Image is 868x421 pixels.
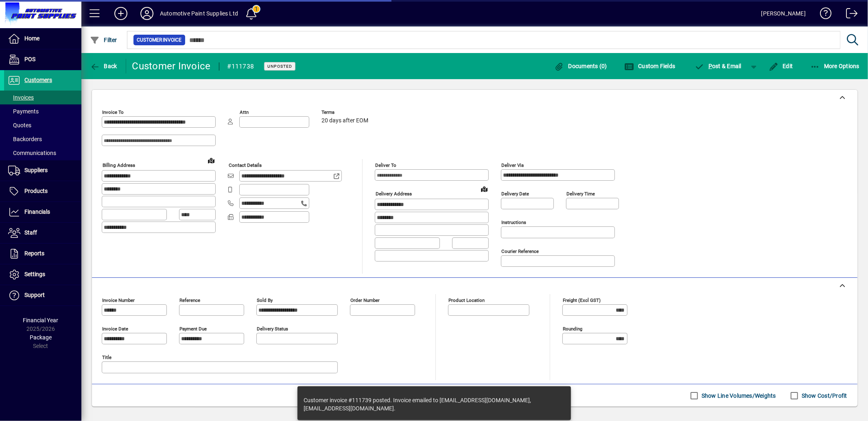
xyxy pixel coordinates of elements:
mat-label: Freight (excl GST) [563,297,601,303]
button: Profile [134,6,160,21]
a: Suppliers [4,160,81,181]
mat-label: Invoice number [102,297,135,303]
span: Payments [8,108,39,115]
label: Show Cost/Profit [800,392,847,400]
button: Filter [88,33,119,47]
a: Payments [4,104,81,118]
span: Terms [321,110,370,115]
a: Reports [4,244,81,264]
a: Settings [4,264,81,285]
mat-label: Order number [350,297,380,303]
span: Back [90,63,117,69]
span: Quotes [8,122,31,129]
button: Custom Fields [622,59,678,73]
span: Unposted [267,64,292,69]
span: Edit [769,63,793,69]
a: View on map [478,182,491,195]
mat-label: Delivery date [501,191,529,197]
mat-label: Reference [179,297,200,303]
a: Products [4,181,81,202]
span: Suppliers [24,167,48,173]
span: Staff [24,229,37,236]
span: Financials [24,208,50,215]
mat-label: Title [102,355,112,360]
a: View on map [205,154,218,167]
span: Communications [8,150,56,156]
span: Custom Fields [624,63,676,69]
button: Documents (0) [552,59,609,73]
button: Back [88,59,119,73]
a: Quotes [4,118,81,132]
span: More Options [810,63,860,69]
button: More Options [808,59,862,73]
mat-label: Sold by [257,297,273,303]
a: Knowledge Base [814,2,832,28]
a: Communications [4,146,81,160]
mat-label: Rounding [563,326,582,332]
mat-label: Deliver via [501,162,524,168]
mat-label: Deliver To [375,162,396,168]
mat-label: Instructions [501,219,526,225]
span: 20 days after EOM [321,117,368,124]
span: Filter [90,37,117,43]
app-page-header-button: Back [81,59,126,73]
a: Financials [4,202,81,222]
span: Invoices [8,94,34,101]
span: Backorders [8,136,42,142]
mat-label: Attn [240,109,249,115]
a: Staff [4,223,81,243]
span: Home [24,35,39,42]
mat-label: Invoice date [102,326,128,332]
a: Backorders [4,132,81,146]
span: Customers [24,77,52,83]
mat-label: Delivery status [257,326,288,332]
div: Customer invoice #111739 posted. Invoice emailed to [EMAIL_ADDRESS][DOMAIN_NAME], [EMAIL_ADDRESS]... [304,396,556,412]
span: P [708,63,712,69]
mat-label: Product location [448,297,485,303]
mat-label: Invoice To [102,109,124,115]
span: Products [24,188,48,194]
a: Support [4,285,81,306]
span: Financial Year [23,317,59,324]
span: Support [24,292,45,298]
div: Customer Invoice [132,60,211,73]
span: ost & Email [695,63,742,69]
span: Package [30,334,52,341]
div: Automotive Paint Supplies Ltd [160,7,238,20]
a: Invoices [4,91,81,104]
mat-label: Delivery time [566,191,595,197]
div: #111738 [227,60,254,73]
mat-label: Courier Reference [501,248,539,254]
label: Show Line Volumes/Weights [700,392,776,400]
mat-label: Payment due [179,326,207,332]
span: POS [24,56,35,62]
a: POS [4,49,81,70]
span: Customer Invoice [137,36,182,44]
span: Documents (0) [554,63,607,69]
button: Edit [767,59,795,73]
span: Reports [24,250,44,257]
span: Settings [24,271,45,277]
a: Home [4,29,81,49]
button: Post & Email [691,59,746,73]
a: Logout [840,2,858,28]
button: Add [108,6,134,21]
div: [PERSON_NAME] [761,7,806,20]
